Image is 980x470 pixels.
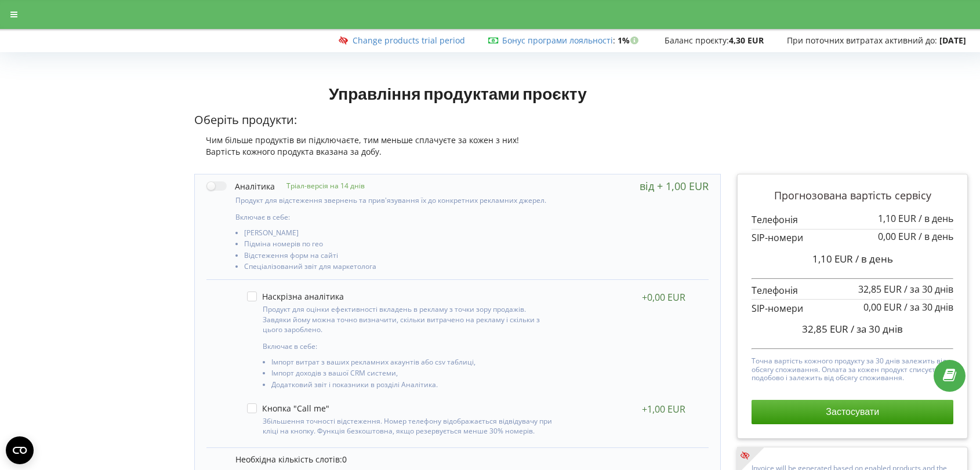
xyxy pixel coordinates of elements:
[640,180,709,192] div: від + 1,00 EUR
[6,436,34,464] button: Open CMP widget
[247,403,329,413] label: Кнопка "Call me"
[235,454,697,465] p: Необхідна кількість слотів:
[919,212,953,225] span: / в день
[502,35,613,46] a: Бонус програми лояльності
[275,181,365,191] p: Тріал-версія на 14 днів
[271,358,554,369] li: Імпорт витрат з ваших рекламних акаунтів або csv таблиці,
[642,292,685,303] div: +0,00 EUR
[194,112,721,129] p: Оберіть продукти:
[863,301,902,314] span: 0,00 EUR
[752,302,953,315] p: SIP-номери
[244,252,558,263] li: Відстеження форм на сайті
[244,240,558,251] li: Підміна номерів по гео
[235,195,558,205] p: Продукт для відстеження звернень та прив'язування їх до конкретних рекламних джерел.
[939,35,966,46] strong: [DATE]
[244,229,558,240] li: [PERSON_NAME]
[878,230,916,243] span: 0,00 EUR
[244,263,558,274] li: Спеціалізований звіт для маркетолога
[502,35,615,46] span: :
[263,304,554,334] p: Продукт для оцінки ефективності вкладень в рекламу з точки зору продажів. Завдяки йому можна точн...
[752,213,953,227] p: Телефонія
[802,322,848,336] span: 32,85 EUR
[851,322,903,336] span: / за 30 днів
[665,35,729,46] span: Баланс проєкту:
[752,354,953,382] p: Точна вартість кожного продукту за 30 днів залежить від обсягу споживання. Оплата за кожен продук...
[271,381,554,392] li: Додатковий звіт і показники в розділі Аналітика.
[904,301,953,314] span: / за 30 днів
[752,231,953,245] p: SIP-номери
[247,292,344,301] label: Наскрізна аналітика
[263,416,554,436] p: Збільшення точності відстеження. Номер телефону відображається відвідувачу при кліці на кнопку. Ф...
[858,283,902,296] span: 32,85 EUR
[812,252,853,265] span: 1,10 EUR
[878,212,916,225] span: 1,10 EUR
[353,35,465,46] a: Change products trial period
[787,35,937,46] span: При поточних витратах активний до:
[206,180,275,192] label: Аналітика
[919,230,953,243] span: / в день
[342,454,347,465] span: 0
[263,341,554,351] p: Включає в себе:
[904,283,953,296] span: / за 30 днів
[642,403,685,415] div: +1,00 EUR
[618,35,641,46] strong: 1%
[752,400,953,424] button: Застосувати
[271,369,554,380] li: Імпорт доходів з вашої CRM системи,
[194,146,721,158] div: Вартість кожного продукта вказана за добу.
[194,134,721,146] div: Чим більше продуктів ви підключаєте, тим меньше сплачуєте за кожен з них!
[194,83,721,104] h1: Управління продуктами проєкту
[752,188,953,203] p: Прогнозована вартість сервісу
[855,252,893,265] span: / в день
[752,284,953,297] p: Телефонія
[235,212,558,222] p: Включає в себе:
[729,35,764,46] strong: 4,30 EUR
